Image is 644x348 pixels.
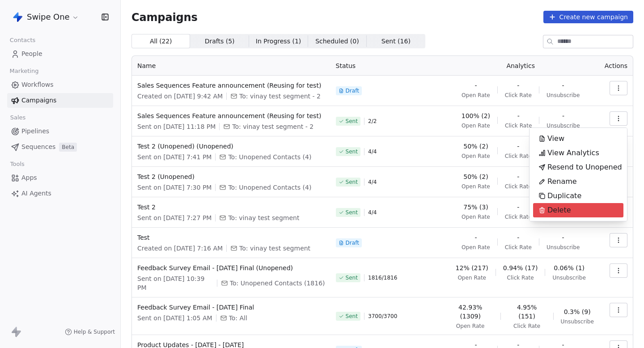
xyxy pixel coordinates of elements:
[547,205,571,216] span: Delete
[547,133,564,144] span: View
[533,132,623,217] div: Suggestions
[547,148,599,158] span: View Analytics
[547,176,577,187] span: Rename
[547,162,622,173] span: Resend to Unopened
[547,191,581,201] span: Duplicate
